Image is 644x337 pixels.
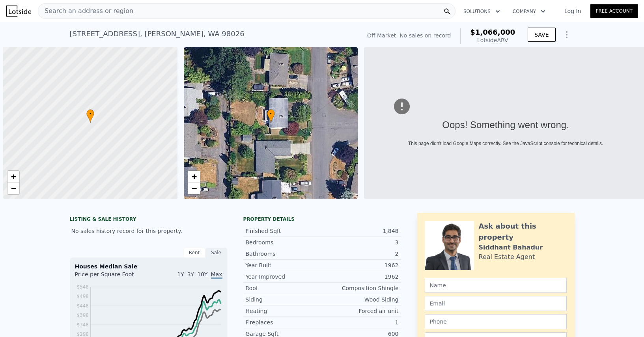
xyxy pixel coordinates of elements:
[75,270,149,283] div: Price per Square Foot
[70,224,228,238] div: No sales history record for this property.
[246,238,322,246] div: Bedrooms
[77,294,89,299] tspan: $498
[322,284,399,292] div: Composition Shingle
[322,273,399,281] div: 1962
[479,221,567,243] div: Ask about this property
[246,273,322,281] div: Year Improved
[470,28,515,36] span: $1,066,000
[246,307,322,315] div: Heating
[246,227,322,235] div: Finished Sqft
[77,331,89,337] tspan: $298
[188,171,200,182] a: Zoom in
[11,183,16,193] span: −
[7,182,19,194] a: Zoom out
[425,314,567,329] input: Phone
[191,171,196,181] span: +
[528,28,555,42] button: SAVE
[246,284,322,292] div: Roof
[267,109,275,123] div: •
[322,307,399,315] div: Forced air unit
[243,216,401,222] div: Property details
[197,271,207,277] span: 10Y
[322,250,399,258] div: 2
[479,243,543,252] div: Siddhant Bahadur
[6,6,31,17] img: Lotside
[479,252,535,262] div: Real Estate Agent
[322,318,399,326] div: 1
[425,278,567,293] input: Name
[246,261,322,269] div: Year Built
[38,6,133,16] span: Search an address or region
[267,110,275,117] span: •
[191,183,196,193] span: −
[70,216,228,224] div: LISTING & SALE HISTORY
[590,4,638,18] a: Free Account
[77,313,89,318] tspan: $398
[86,110,94,117] span: •
[425,296,567,311] input: Email
[506,4,552,19] button: Company
[367,32,451,39] div: Off Market. No sales on record
[188,182,200,194] a: Zoom out
[211,271,222,279] span: Max
[322,227,399,235] div: 1,848
[394,140,617,147] div: This page didn't load Google Maps correctly. See the JavaScript console for technical details.
[470,36,515,44] div: Lotside ARV
[7,171,19,182] a: Zoom in
[322,261,399,269] div: 1962
[177,271,184,277] span: 1Y
[187,271,194,277] span: 3Y
[70,28,245,39] div: [STREET_ADDRESS] , [PERSON_NAME] , WA 98026
[322,296,399,303] div: Wood Siding
[86,109,94,123] div: •
[246,250,322,258] div: Bathrooms
[183,248,205,258] div: Rent
[77,322,89,328] tspan: $348
[559,27,575,43] button: Show Options
[205,248,228,258] div: Sale
[77,284,89,290] tspan: $548
[555,7,590,15] a: Log In
[394,118,617,132] div: Oops! Something went wrong.
[11,171,16,181] span: +
[77,303,89,309] tspan: $448
[246,318,322,326] div: Fireplaces
[322,238,399,246] div: 3
[246,296,322,303] div: Siding
[75,263,222,270] div: Houses Median Sale
[457,4,506,19] button: Solutions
